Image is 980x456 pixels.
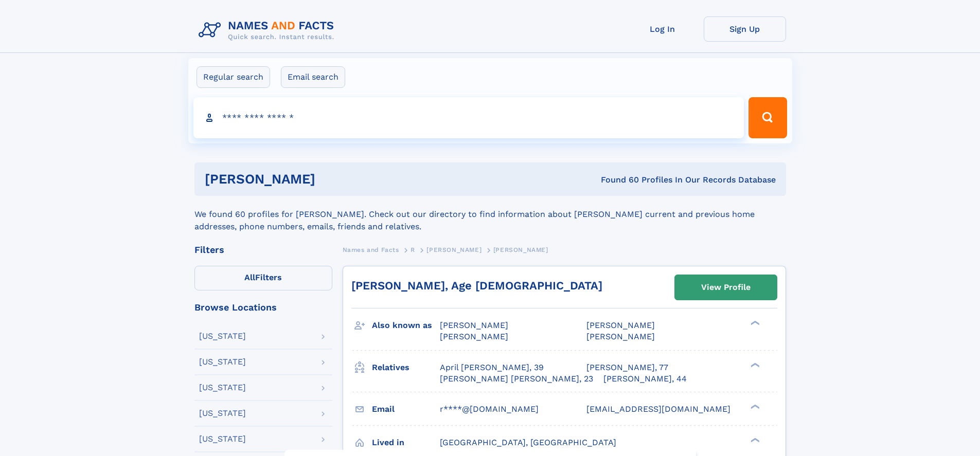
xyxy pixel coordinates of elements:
label: Regular search [197,66,270,88]
span: [PERSON_NAME] [440,320,508,330]
a: Log In [621,16,704,42]
a: [PERSON_NAME], 44 [603,373,687,385]
span: [GEOGRAPHIC_DATA], [GEOGRAPHIC_DATA] [440,437,616,447]
div: View Profile [701,276,751,299]
div: [US_STATE] [199,435,246,443]
div: [US_STATE] [199,358,246,366]
h1: [PERSON_NAME] [205,173,458,186]
span: [EMAIL_ADDRESS][DOMAIN_NAME] [586,404,730,414]
div: [US_STATE] [199,332,246,340]
span: [PERSON_NAME] [440,332,508,341]
input: search input [193,97,744,138]
div: [US_STATE] [199,409,246,417]
div: ❯ [748,403,760,410]
img: Logo Names and Facts [194,16,343,44]
a: [PERSON_NAME] [PERSON_NAME], 23 [440,373,593,385]
span: [PERSON_NAME] [493,246,548,253]
div: Browse Locations [194,303,332,312]
h3: Also known as [372,317,440,334]
a: R [411,243,415,256]
h3: Relatives [372,359,440,376]
button: Search Button [749,97,787,138]
div: ❯ [748,361,760,368]
div: We found 60 profiles for [PERSON_NAME]. Check out our directory to find information about [PERSON... [194,196,786,233]
a: Sign Up [704,16,786,42]
div: Filters [194,245,332,254]
a: April [PERSON_NAME], 39 [440,362,544,373]
span: [PERSON_NAME] [586,332,655,341]
h3: Email [372,400,440,418]
div: ❯ [748,436,760,443]
a: [PERSON_NAME], Age [DEMOGRAPHIC_DATA] [351,279,602,292]
a: [PERSON_NAME], 77 [586,362,668,373]
div: Found 60 Profiles In Our Records Database [458,174,776,186]
span: R [411,246,415,253]
a: Names and Facts [343,243,399,256]
label: Filters [194,266,332,290]
a: [PERSON_NAME] [426,243,482,256]
label: Email search [281,66,345,88]
span: [PERSON_NAME] [586,320,655,330]
div: [US_STATE] [199,384,246,392]
div: ❯ [748,320,760,326]
a: View Profile [675,275,777,300]
span: All [244,272,255,282]
h3: Lived in [372,434,440,451]
span: [PERSON_NAME] [426,246,482,253]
